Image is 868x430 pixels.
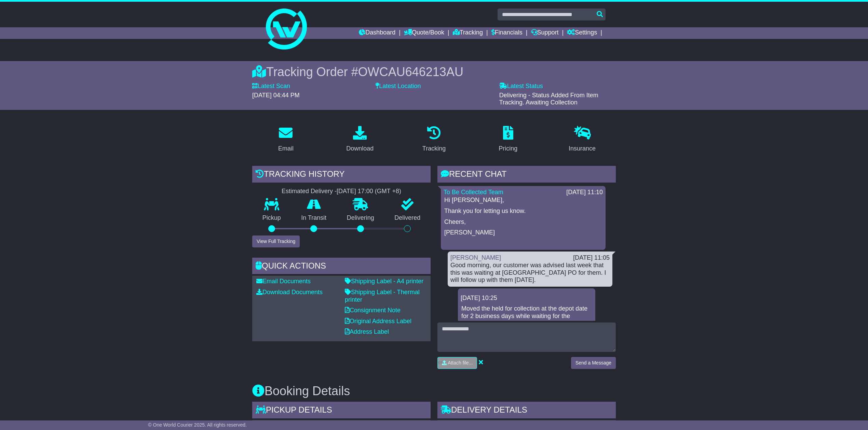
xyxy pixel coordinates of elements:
span: © One World Courier 2025. All rights reserved. [148,422,247,428]
div: Pickup Details [252,402,431,420]
a: [PERSON_NAME] [450,254,501,261]
div: [DATE] 11:05 [573,254,610,262]
button: Send a Message [571,357,616,369]
a: Insurance [564,124,600,156]
div: Pricing [499,144,517,153]
p: [PERSON_NAME] [444,229,602,236]
div: Download [346,144,374,153]
span: [DATE] 04:44 PM [252,92,300,99]
div: Quick Actions [252,258,431,276]
span: Delivering - Status Added From Item Tracking. Awaiting Collection [499,92,598,106]
div: [DATE] 11:10 [566,189,603,196]
p: Pickup [252,214,291,222]
a: Support [531,27,559,39]
div: Tracking Order # [252,64,616,79]
p: Hi [PERSON_NAME], [444,197,602,204]
div: Estimated Delivery - [252,188,431,195]
p: In Transit [291,214,337,222]
p: Delivering [337,214,384,222]
a: Pricing [494,124,522,156]
a: Original Address Label [345,318,411,325]
a: Settings [567,27,597,39]
p: Delivered [384,214,431,222]
span: OWCAU646213AU [358,65,463,79]
p: Moved the held for collection at the depot date for 2 business days while waiting for the custome... [461,305,592,342]
label: Latest Location [376,83,421,90]
a: Shipping Label - Thermal printer [345,289,420,303]
h3: Booking Details [252,384,616,398]
a: To Be Collected Team [444,189,503,196]
div: Insurance [569,144,596,153]
div: Email [278,144,294,153]
a: Consignment Note [345,307,401,314]
div: Delivery Details [437,402,616,420]
label: Latest Scan [252,83,290,90]
a: Financials [491,27,523,39]
a: Quote/Book [404,27,444,39]
div: Good morning, our customer was advised last week that this was waiting at [GEOGRAPHIC_DATA] PO fo... [450,262,610,284]
a: Tracking [453,27,483,39]
p: Thank you for letting us know. [444,207,602,215]
label: Latest Status [499,83,543,90]
div: RECENT CHAT [437,166,616,184]
button: View Full Tracking [252,235,300,247]
a: Email Documents [256,278,311,285]
p: Cheers, [444,218,602,226]
a: Tracking [418,124,450,156]
div: Tracking [422,144,446,153]
a: Address Label [345,328,389,335]
a: Download [342,124,378,156]
a: Dashboard [359,27,395,39]
div: [DATE] 17:00 (GMT +8) [337,188,401,195]
a: Download Documents [256,289,323,296]
a: Shipping Label - A4 printer [345,278,423,285]
div: Tracking history [252,166,431,184]
div: [DATE] 10:25 [461,295,593,302]
a: Email [274,124,298,156]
